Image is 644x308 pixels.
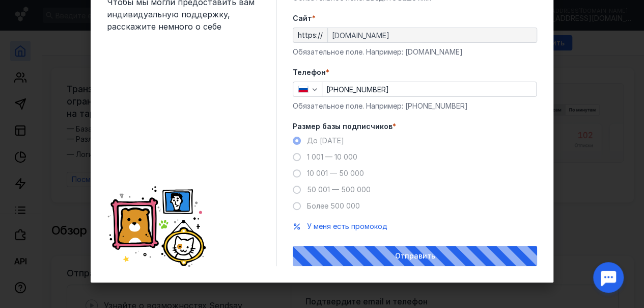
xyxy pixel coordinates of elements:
[293,67,326,78] span: Телефон
[293,47,537,57] div: Обязательное поле. Например: [DOMAIN_NAME]
[293,101,537,111] div: Обязательное поле. Например: [PHONE_NUMBER]
[293,13,312,23] span: Cайт
[307,221,387,232] button: У меня есть промокод
[307,222,387,230] span: У меня есть промокод
[293,121,393,132] span: Размер базы подписчиков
